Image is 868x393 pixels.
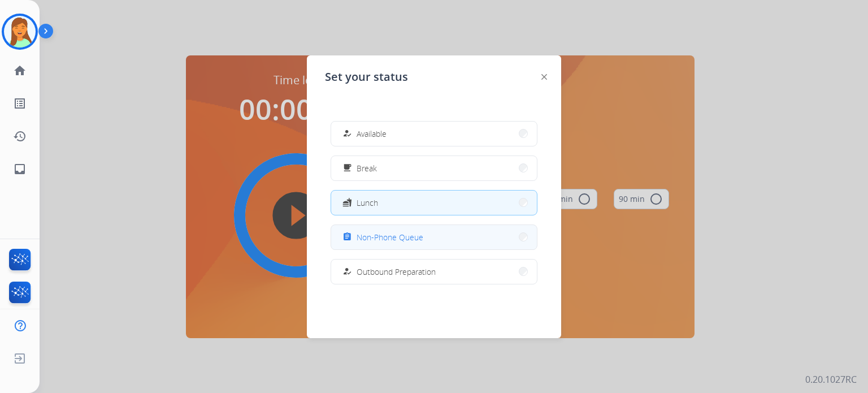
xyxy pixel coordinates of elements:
mat-icon: inbox [13,162,27,176]
mat-icon: history [13,129,27,143]
mat-icon: how_to_reg [342,267,352,277]
span: Available [357,128,387,140]
img: avatar [4,16,36,47]
mat-icon: assignment [342,232,352,242]
button: Available [331,122,537,146]
mat-icon: free_breakfast [342,163,352,173]
span: Non-Phone Queue [357,231,423,243]
span: Lunch [357,197,378,209]
button: Non-Phone Queue [331,225,537,249]
img: close-button [541,74,547,80]
mat-icon: home [13,64,27,77]
span: Outbound Preparation [357,266,436,278]
mat-icon: list_alt [13,97,27,110]
mat-icon: fastfood [342,198,352,208]
span: Break [357,162,377,174]
button: Lunch [331,191,537,215]
button: Outbound Preparation [331,260,537,284]
button: Break [331,156,537,180]
mat-icon: how_to_reg [342,129,352,139]
p: 0.20.1027RC [805,373,857,386]
span: Set your status [325,69,408,85]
